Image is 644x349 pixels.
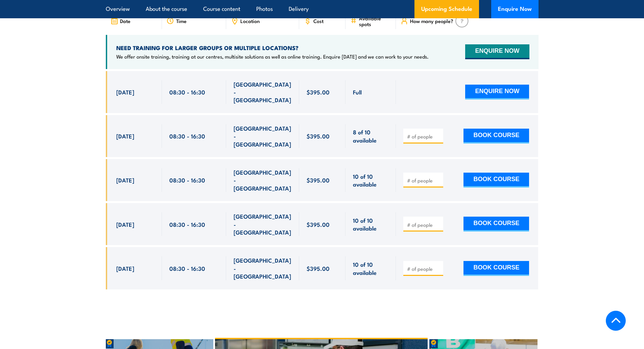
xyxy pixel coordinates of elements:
[407,177,441,184] input: # of people
[353,172,388,188] span: 10 of 10 available
[234,168,292,192] span: [GEOGRAPHIC_DATA] - [GEOGRAPHIC_DATA]
[116,220,134,228] span: [DATE]
[307,220,330,228] span: $395.00
[353,88,362,96] span: Full
[465,85,529,100] button: ENQUIRE NOW
[234,124,292,148] span: [GEOGRAPHIC_DATA] - [GEOGRAPHIC_DATA]
[169,88,205,96] span: 08:30 - 16:30
[307,176,330,184] span: $395.00
[116,132,134,140] span: [DATE]
[116,53,429,60] p: We offer onsite training, training at our centres, multisite solutions as well as online training...
[407,221,441,228] input: # of people
[116,176,134,184] span: [DATE]
[465,44,529,59] button: ENQUIRE NOW
[353,216,388,232] span: 10 of 10 available
[169,264,205,272] span: 08:30 - 16:30
[313,18,324,24] span: Cost
[169,176,205,184] span: 08:30 - 16:30
[234,256,292,280] span: [GEOGRAPHIC_DATA] - [GEOGRAPHIC_DATA]
[116,264,134,272] span: [DATE]
[307,132,330,140] span: $395.00
[353,128,388,144] span: 8 of 10 available
[116,88,134,96] span: [DATE]
[307,88,330,96] span: $395.00
[410,18,453,24] span: How many people?
[407,265,441,272] input: # of people
[463,173,529,188] button: BOOK COURSE
[463,217,529,232] button: BOOK COURSE
[120,18,130,24] span: Date
[407,133,441,140] input: # of people
[240,18,260,24] span: Location
[176,18,187,24] span: Time
[169,132,205,140] span: 08:30 - 16:30
[169,220,205,228] span: 08:30 - 16:30
[463,129,529,144] button: BOOK COURSE
[359,15,391,27] span: Available spots
[234,212,292,236] span: [GEOGRAPHIC_DATA] - [GEOGRAPHIC_DATA]
[463,261,529,276] button: BOOK COURSE
[116,44,429,51] h4: NEED TRAINING FOR LARGER GROUPS OR MULTIPLE LOCATIONS?
[234,80,292,104] span: [GEOGRAPHIC_DATA] - [GEOGRAPHIC_DATA]
[353,260,388,276] span: 10 of 10 available
[307,264,330,272] span: $395.00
